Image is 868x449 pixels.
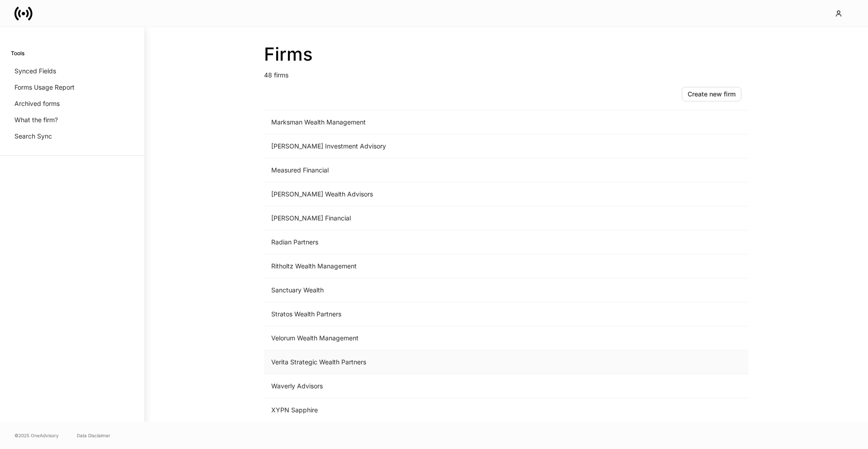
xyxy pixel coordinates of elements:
[264,206,599,230] td: [PERSON_NAME] Financial
[688,90,736,99] div: Create new firm
[264,350,599,374] td: Verita Strategic Wealth Partners
[264,182,599,206] td: [PERSON_NAME] Wealth Advisors
[264,254,599,278] td: Ritholtz Wealth Management
[264,43,749,65] h2: Firms
[14,83,75,92] p: Forms Usage Report
[682,87,741,101] button: Create new firm
[264,302,599,326] td: Stratos Wealth Partners
[11,79,133,96] a: Forms Usage Report
[14,99,60,108] p: Archived forms
[264,134,599,158] td: [PERSON_NAME] Investment Advisory
[11,63,133,79] a: Synced Fields
[11,96,133,112] a: Archived forms
[264,230,599,254] td: Radian Partners
[264,278,599,302] td: Sanctuary Wealth
[264,398,599,422] td: XYPN Sapphire
[14,115,58,124] p: What the firm?
[264,326,599,350] td: Velorum Wealth Management
[77,432,110,439] a: Data Disclaimer
[264,110,599,134] td: Marksman Wealth Management
[11,112,133,128] a: What the firm?
[264,65,749,80] p: 48 firms
[14,67,56,76] p: Synced Fields
[14,132,52,141] p: Search Sync
[264,158,599,182] td: Measured Financial
[11,128,133,144] a: Search Sync
[264,374,599,398] td: Waverly Advisors
[14,432,59,439] span: © 2025 OneAdvisory
[11,49,24,57] h6: Tools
